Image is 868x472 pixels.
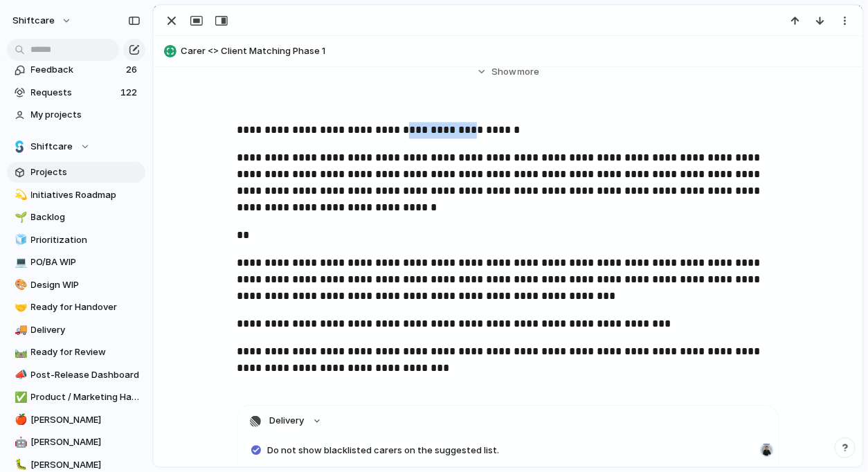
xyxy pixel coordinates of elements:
a: 🌱Backlog [7,207,145,228]
a: 💻PO/BA WIP [7,252,145,273]
span: Projects [31,165,141,179]
div: 📣 [15,367,24,383]
button: 📣 [12,368,26,382]
span: Shiftcare [31,140,73,154]
button: ✅ [12,390,26,404]
div: 🍎 [15,412,24,428]
span: PO/BA WIP [31,255,141,269]
button: 🐛 [12,458,26,472]
a: 🤖[PERSON_NAME] [7,432,145,453]
span: Ready for Handover [31,300,141,314]
div: 🧊 [15,232,24,248]
div: 💻 [15,255,24,271]
span: Ready for Review [31,345,141,359]
div: ✅ [15,390,24,406]
span: Product / Marketing Handover [31,390,141,404]
a: 🍎[PERSON_NAME] [7,410,145,430]
button: Shiftcare [7,136,145,157]
button: Delivery [237,406,779,437]
a: 📣Post-Release Dashboard [7,365,145,385]
span: Delivery [31,323,141,337]
span: My projects [31,108,141,122]
a: 🚚Delivery [7,320,145,341]
button: 🤝 [12,300,26,314]
a: Do not show blacklisted carers on the suggested list. [242,437,774,464]
button: Showmore [237,60,779,84]
button: 🧊 [12,233,26,247]
div: 🌱 [15,210,24,226]
span: Post-Release Dashboard [31,368,141,382]
button: 🍎 [12,413,26,427]
div: 🤝 [15,300,24,316]
span: [PERSON_NAME] [31,458,141,472]
span: [PERSON_NAME] [31,413,141,427]
div: 🎨 [15,277,24,293]
a: ✅Product / Marketing Handover [7,387,145,408]
span: Feedback [31,63,122,77]
div: 🤖 [15,435,24,451]
a: 🧊Prioritization [7,230,145,251]
span: [PERSON_NAME] [31,435,141,449]
span: Requests [31,86,116,100]
button: 🚚 [12,323,26,337]
a: Requests122 [7,82,145,103]
a: My projects [7,105,145,125]
a: 🤝Ready for Handover [7,297,145,318]
span: Initiatives Roadmap [31,188,141,202]
button: 🛤️ [12,345,26,359]
span: shiftcare [12,14,55,28]
a: 🎨Design WIP [7,275,145,296]
button: Carer <> Client Matching Phase 1 [160,40,856,62]
button: 🌱 [12,210,26,224]
button: 💫 [12,188,26,202]
span: Design WIP [31,278,141,292]
span: 26 [126,63,140,77]
a: 🛤️Ready for Review [7,342,145,363]
span: more [518,66,540,80]
button: 🎨 [12,278,26,292]
a: Projects [7,162,145,183]
span: Backlog [31,210,141,224]
div: 💫 [15,187,24,203]
span: Do not show blacklisted carers on the suggested list. [267,444,499,458]
span: Carer <> Client Matching Phase 1 [181,44,856,58]
button: shiftcare [6,10,79,32]
div: 🛤️ [15,345,24,361]
span: Prioritization [31,233,141,247]
a: 💫Initiatives Roadmap [7,185,145,206]
span: 122 [120,86,140,100]
div: 🚚 [15,322,24,338]
button: 💻 [12,255,26,269]
a: Feedback26 [7,60,145,80]
button: 🤖 [12,435,26,449]
span: Show [492,66,517,80]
